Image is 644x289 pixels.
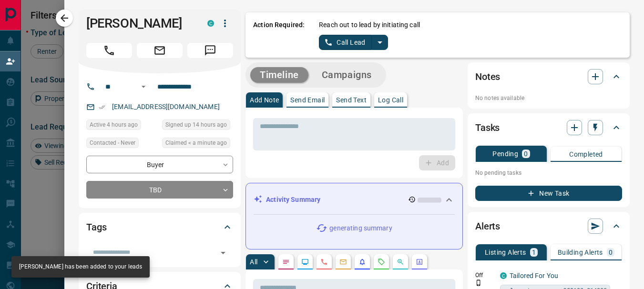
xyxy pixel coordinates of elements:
[250,259,257,265] p: All
[558,249,603,256] p: Building Alerts
[524,150,528,157] p: 0
[378,97,403,103] p: Log Call
[254,191,455,209] div: Activity Summary
[250,67,308,83] button: Timeline
[19,259,142,275] div: [PERSON_NAME] has been added to your leads
[319,20,420,30] p: Reach out to lead by initiating call
[86,120,157,133] div: Mon Aug 18 2025
[475,116,622,139] div: Tasks
[475,120,500,135] h2: Tasks
[319,35,388,50] div: split button
[162,120,233,133] div: Sun Aug 17 2025
[86,219,106,235] h2: Tags
[475,271,494,279] p: Off
[137,43,183,58] span: Email
[312,67,381,83] button: Campaigns
[416,258,423,266] svg: Agent Actions
[187,43,233,58] span: Message
[492,150,518,157] p: Pending
[282,258,290,266] svg: Notes
[475,186,622,201] button: New Task
[86,216,233,239] div: Tags
[90,120,138,130] span: Active 4 hours ago
[86,16,193,31] h1: [PERSON_NAME]
[475,215,622,238] div: Alerts
[569,151,603,158] p: Completed
[609,249,613,256] p: 0
[320,258,328,266] svg: Calls
[500,272,507,279] div: condos.ca
[475,65,622,88] div: Notes
[358,258,366,266] svg: Listing Alerts
[336,97,367,103] p: Send Text
[397,258,404,266] svg: Opportunities
[475,69,500,84] h2: Notes
[90,138,135,148] span: Contacted - Never
[86,156,233,173] div: Buyer
[319,35,372,50] button: Call Lead
[112,103,220,110] a: [EMAIL_ADDRESS][DOMAIN_NAME]
[250,97,279,103] p: Add Note
[329,223,392,233] p: generating summary
[301,258,309,266] svg: Lead Browsing Activity
[475,279,482,286] svg: Push Notification Only
[485,249,526,256] p: Listing Alerts
[510,272,558,279] a: Tailored For You
[165,138,227,148] span: Claimed < a minute ago
[216,246,230,259] button: Open
[532,249,536,256] p: 1
[86,43,132,58] span: Call
[290,97,325,103] p: Send Email
[475,94,622,102] p: No notes available
[138,81,149,92] button: Open
[207,20,214,27] div: condos.ca
[99,104,105,110] svg: Email Verified
[162,138,233,151] div: Mon Aug 18 2025
[253,20,305,50] p: Action Required:
[165,120,227,130] span: Signed up 14 hours ago
[86,181,233,199] div: TBD
[475,219,500,234] h2: Alerts
[339,258,347,266] svg: Emails
[475,166,622,180] p: No pending tasks
[378,258,385,266] svg: Requests
[266,195,320,205] p: Activity Summary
